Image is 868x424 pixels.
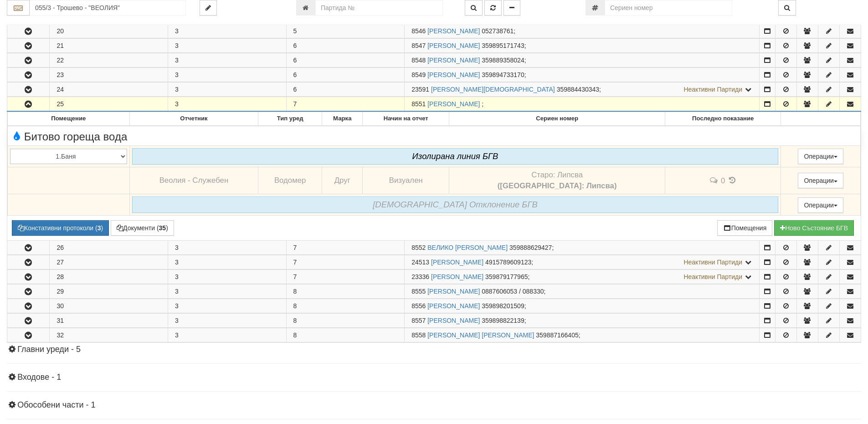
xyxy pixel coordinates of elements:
[293,317,297,324] span: 8
[168,68,287,82] td: 3
[482,57,524,64] span: 359889358024
[405,83,760,97] td: ;
[405,68,760,82] td: ;
[405,24,760,38] td: ;
[709,176,721,185] span: История на забележките
[427,27,480,35] a: [PERSON_NAME]
[427,71,480,78] a: [PERSON_NAME]
[557,86,599,93] span: 359884430343
[411,57,426,64] span: Партида №
[721,176,725,185] span: 0
[293,302,297,310] span: 8
[405,241,760,255] td: ;
[485,273,528,280] span: 359879177965
[411,27,426,35] span: Партида №
[412,151,498,161] i: Изолирана линия БГВ
[482,27,514,35] span: 052738761
[168,314,287,328] td: 3
[293,57,297,64] span: 6
[168,83,287,97] td: 3
[498,181,617,190] b: ([GEOGRAPHIC_DATA]: Липсва)
[482,302,524,310] span: 359898201509
[7,345,861,354] h4: Главни уреди - 5
[168,53,287,67] td: 3
[798,197,843,213] button: Операции
[168,39,287,53] td: 3
[431,273,483,280] a: [PERSON_NAME]
[293,42,297,49] span: 6
[427,288,480,295] a: [PERSON_NAME]
[50,314,168,328] td: 31
[363,112,449,126] th: Начин на отчет
[293,71,297,78] span: 6
[168,284,287,299] td: 3
[405,255,760,269] td: ;
[50,328,168,342] td: 32
[258,112,322,126] th: Тип уред
[50,68,168,82] td: 23
[665,112,781,126] th: Последно показание
[322,112,363,126] th: Марка
[411,273,429,280] span: Партида №
[431,86,555,93] a: [PERSON_NAME][DEMOGRAPHIC_DATA]
[427,317,480,324] a: [PERSON_NAME]
[7,401,861,410] h4: Обособени части - 1
[293,244,297,251] span: 7
[50,83,168,97] td: 24
[322,167,363,194] td: Друг
[50,241,168,255] td: 26
[293,100,297,108] span: 7
[774,220,854,236] button: Новo Състояние БГВ
[727,176,737,185] span: История на показанията
[482,288,544,295] span: 0887606053 / 088330
[293,27,297,35] span: 5
[411,100,426,108] span: Партида №
[411,244,426,251] span: Партида №
[798,173,843,188] button: Операции
[159,224,166,232] b: 35
[427,42,480,49] a: [PERSON_NAME]
[405,299,760,313] td: ;
[482,317,524,324] span: 359898822139
[411,331,426,339] span: Партида №
[7,373,861,382] h4: Входове - 1
[10,131,127,143] span: Битово гореща вода
[405,53,760,67] td: ;
[50,39,168,53] td: 21
[411,288,426,295] span: Партида №
[449,167,665,194] td: Устройство със сериен номер Липсва беше подменено от устройство със сериен номер Липсва
[363,167,449,194] td: Визуален
[683,86,742,93] span: Неактивни Партиди
[411,71,426,78] span: Партида №
[293,86,297,93] span: 6
[50,255,168,269] td: 27
[50,284,168,299] td: 29
[293,259,297,266] span: 7
[8,112,130,126] th: Помещение
[536,331,578,339] span: 359887166405
[427,244,508,251] a: ВЕЛИКО [PERSON_NAME]
[111,220,174,236] button: Документи (35)
[427,302,480,310] a: [PERSON_NAME]
[485,259,531,266] span: 4915789609123
[50,24,168,38] td: 20
[50,53,168,67] td: 22
[168,299,287,313] td: 3
[12,220,109,236] button: Констативни протоколи (3)
[411,259,429,266] span: Партида №
[293,288,297,295] span: 8
[427,100,480,108] a: [PERSON_NAME]
[293,331,297,339] span: 8
[168,241,287,255] td: 3
[168,97,287,112] td: 3
[373,200,538,209] i: [DEMOGRAPHIC_DATA] Oтклонение БГВ
[798,149,843,164] button: Операции
[50,97,168,112] td: 25
[431,259,483,266] a: [PERSON_NAME]
[98,224,101,232] b: 3
[405,328,760,342] td: ;
[427,331,534,339] a: [PERSON_NAME] [PERSON_NAME]
[293,273,297,280] span: 7
[258,167,322,194] td: Водомер
[482,42,524,49] span: 359895171743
